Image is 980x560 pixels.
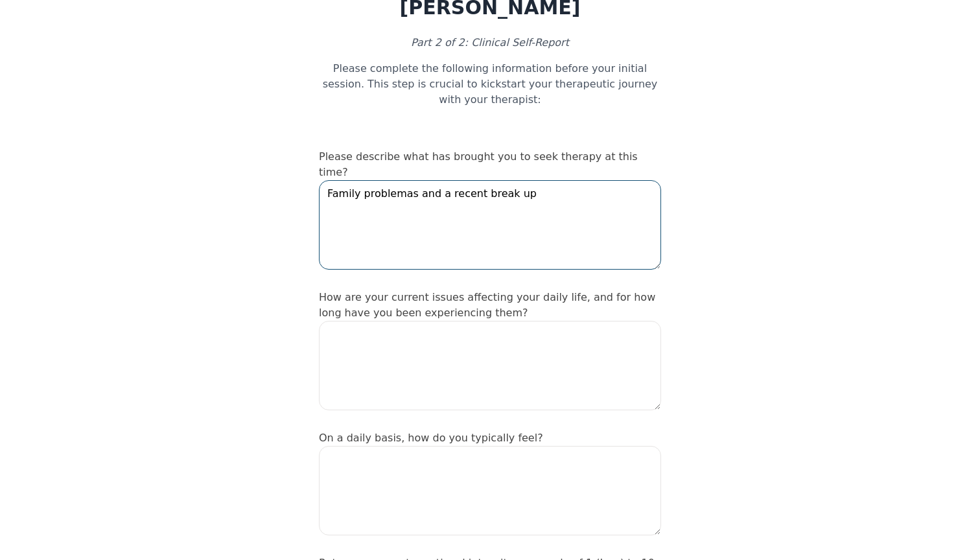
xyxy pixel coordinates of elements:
label: On a daily basis, how do you typically feel? [319,432,543,444]
label: Please describe what has brought you to seek therapy at this time? [319,150,638,178]
label: How are your current issues affecting your daily life, and for how long have you been experiencin... [319,291,655,319]
p: Part 2 of 2: Clinical Self-Report [319,35,661,51]
p: Please complete the following information before your initial session. This step is crucial to ki... [319,61,661,108]
textarea: Family problemas and a recent break up [319,180,661,270]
